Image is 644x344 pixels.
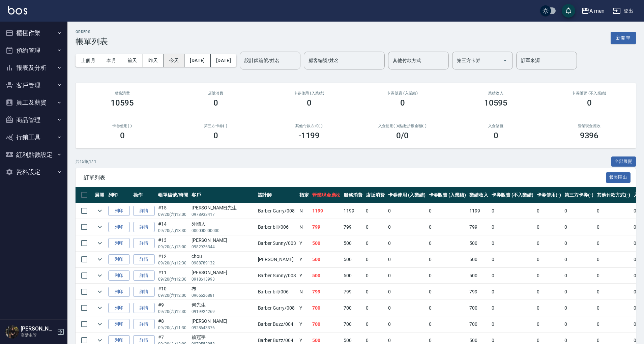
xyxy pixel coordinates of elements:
a: 報表匯出 [606,174,631,180]
button: expand row [95,238,105,248]
button: expand row [95,222,105,232]
a: 詳情 [133,206,155,216]
button: save [562,4,575,18]
button: 列印 [108,222,130,232]
h3: 0 [400,98,405,108]
h3: 0 [213,98,218,108]
td: 0 [427,235,468,251]
td: Y [298,268,311,284]
td: 0 [386,316,427,332]
p: 0928643376 [192,325,255,331]
td: 0 [595,252,632,267]
button: Open [500,55,510,66]
button: [DATE] [211,54,236,67]
td: 0 [364,219,386,235]
h5: [PERSON_NAME] [21,325,55,332]
h3: 0 /0 [396,131,409,140]
td: 700 [468,300,490,316]
h2: 業績收入 [457,91,534,95]
td: 0 [427,219,468,235]
h2: 其他付款方式(-) [270,124,348,128]
button: 列印 [108,319,130,329]
button: 預約管理 [3,42,65,59]
td: 799 [468,284,490,300]
td: 799 [342,219,364,235]
td: 500 [342,235,364,251]
div: 何先生 [192,302,255,309]
button: 列印 [108,206,130,216]
td: 0 [364,316,386,332]
h3: -1199 [298,131,320,140]
p: 09/20 (六) 12:30 [158,260,188,266]
td: 0 [364,203,386,219]
td: 0 [490,316,535,332]
td: #11 [156,268,190,284]
button: 紅利點數設定 [3,146,65,164]
p: 09/20 (六) 13:30 [158,228,188,234]
h2: 店販消費 [177,91,254,95]
button: 本月 [101,54,122,67]
td: 0 [595,284,632,300]
div: [PERSON_NAME]先生 [192,204,255,211]
a: 詳情 [133,270,155,281]
button: expand row [95,254,105,264]
td: #15 [156,203,190,219]
td: Barber Garry /008 [256,300,298,316]
td: 799 [311,219,342,235]
a: 詳情 [133,222,155,232]
button: 列印 [108,287,130,297]
p: 共 15 筆, 1 / 1 [76,159,96,165]
td: 0 [386,252,427,267]
button: 商品管理 [3,111,65,129]
td: 0 [427,203,468,219]
button: 上個月 [76,54,101,67]
th: 業績收入 [468,187,490,203]
th: 其他付款方式(-) [595,187,632,203]
p: 0966526881 [192,292,255,298]
h3: 0 [494,131,498,140]
h3: 0 [213,131,218,140]
th: 指定 [298,187,311,203]
td: 500 [468,235,490,251]
th: 營業現金應收 [311,187,342,203]
td: 0 [427,300,468,316]
button: expand row [95,206,105,216]
h2: 入金使用(-) /點數折抵金額(-) [364,124,441,128]
button: 昨天 [143,54,164,67]
div: A men [589,7,605,15]
h3: 0 [120,131,125,140]
a: 詳情 [133,287,155,297]
p: 09/20 (六) 13:00 [158,244,188,250]
div: [PERSON_NAME] [192,269,255,276]
td: 500 [468,268,490,284]
td: 1199 [468,203,490,219]
td: N [298,219,311,235]
a: 詳情 [133,254,155,265]
td: Y [298,235,311,251]
button: 客戶管理 [3,77,65,94]
td: #12 [156,252,190,267]
td: #9 [156,300,190,316]
a: 新開單 [611,34,636,41]
td: Y [298,252,311,267]
th: 列印 [107,187,131,203]
td: 0 [595,219,632,235]
h3: 帳單列表 [76,37,108,46]
td: #13 [156,235,190,251]
a: 詳情 [133,303,155,313]
div: [PERSON_NAME] [192,237,255,244]
td: 700 [311,300,342,316]
button: 員工及薪資 [3,94,65,111]
td: 0 [563,219,595,235]
h3: 0 [307,98,312,108]
button: 資料設定 [3,163,65,181]
td: #14 [156,219,190,235]
td: 1199 [342,203,364,219]
td: 799 [342,284,364,300]
th: 卡券使用 (入業績) [386,187,427,203]
td: 0 [490,252,535,267]
td: 0 [535,203,563,219]
p: 09/20 (六) 11:30 [158,325,188,331]
td: 0 [563,300,595,316]
td: 0 [563,268,595,284]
